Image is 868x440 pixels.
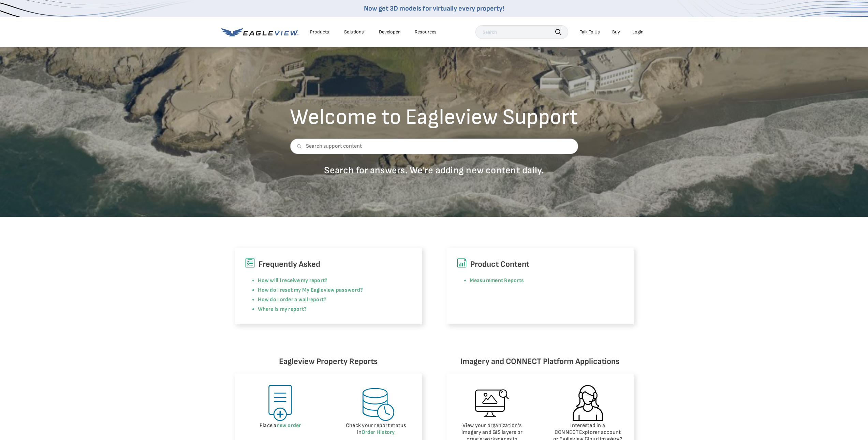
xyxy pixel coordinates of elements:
a: Developer [379,29,400,35]
div: Talk To Us [580,29,600,35]
a: Buy [612,29,620,35]
a: Where is my report? [258,306,307,312]
a: new order [277,422,301,429]
a: How will I receive my report? [258,277,328,284]
h6: Frequently Asked [245,258,412,271]
a: report [308,296,324,303]
h6: Product Content [457,258,623,271]
div: Solutions [344,29,364,35]
h6: Eagleview Property Reports [235,355,422,368]
a: How do I order a wall [258,296,308,303]
div: Login [632,29,644,35]
a: Order History [362,429,395,436]
p: Search for answers. We're adding new content daily. [290,164,578,176]
a: How do I reset my My Eagleview password? [258,287,363,293]
a: Now get 3D models for virtually every property! [364,4,504,13]
h6: Imagery and CONNECT Platform Applications [446,355,634,368]
div: Products [310,29,329,35]
a: Measurement Reports [470,277,524,284]
input: Search support content [290,138,578,154]
div: Resources [415,29,437,35]
a: ? [324,296,326,303]
h2: Welcome to Eagleview Support [290,106,578,128]
p: Check your report status in [340,422,412,436]
p: Place a [245,422,316,429]
input: Search [475,25,568,39]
